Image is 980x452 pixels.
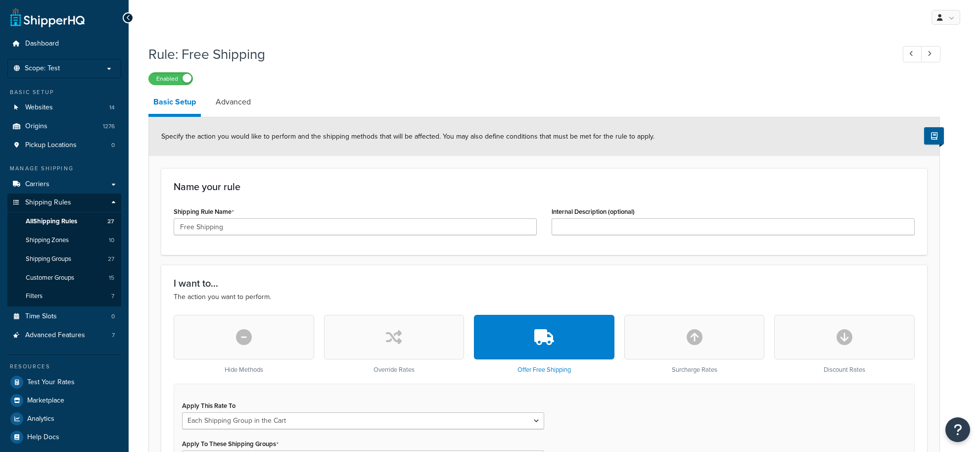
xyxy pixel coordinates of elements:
[174,208,234,216] label: Shipping Rule Name
[25,312,57,321] span: Time Slots
[26,292,43,301] span: Filters
[7,194,121,212] a: Shipping Rules
[26,255,71,263] span: Shipping Groups
[774,315,915,374] div: Discount Rates
[26,274,74,282] span: Customer Groups
[7,428,121,446] a: Help Docs
[111,312,115,321] span: 0
[109,274,114,282] span: 15
[7,99,121,117] li: Websites
[112,331,115,340] span: 7
[25,64,60,73] span: Scope: Test
[25,331,85,340] span: Advanced Features
[7,362,121,371] div: Resources
[7,164,121,173] div: Manage Shipping
[7,287,121,305] li: Filters
[107,217,114,226] span: 27
[7,194,121,306] li: Shipping Rules
[148,45,885,64] h1: Rule: Free Shipping
[25,40,59,48] span: Dashboard
[25,122,47,131] span: Origins
[7,326,121,345] li: Advanced Features
[7,35,121,53] a: Dashboard
[552,208,635,215] label: Internal Description (optional)
[26,217,77,226] span: All Shipping Rules
[903,46,922,62] a: Previous Record
[7,136,121,154] a: Pickup Locations0
[27,433,59,442] span: Help Docs
[26,236,69,245] span: Shipping Zones
[182,402,235,409] label: Apply This Rate To
[161,131,654,142] span: Specify the action you would like to perform and the shipping methods that will be affected. You ...
[7,410,121,428] a: Analytics
[111,141,115,150] span: 0
[7,287,121,305] a: Filters7
[27,415,54,423] span: Analytics
[25,180,49,189] span: Carriers
[7,231,121,250] a: Shipping Zones10
[7,212,121,231] a: AllShipping Rules27
[7,326,121,345] a: Advanced Features7
[174,292,915,302] p: The action you want to perform.
[474,315,614,374] div: Offer Free Shipping
[108,255,114,263] span: 27
[7,392,121,409] a: Marketplace
[7,88,121,97] div: Basic Setup
[324,315,465,374] div: Override Rates
[27,397,64,405] span: Marketplace
[7,250,121,268] a: Shipping Groups27
[148,90,201,117] a: Basic Setup
[624,315,765,374] div: Surcharge Rates
[7,231,121,250] li: Shipping Zones
[25,141,77,150] span: Pickup Locations
[182,440,279,448] label: Apply To These Shipping Groups
[7,269,121,287] li: Customer Groups
[25,103,53,112] span: Websites
[924,127,944,145] button: Show Help Docs
[211,90,256,114] a: Advanced
[174,181,915,192] h3: Name your rule
[7,307,121,326] a: Time Slots0
[111,292,114,301] span: 7
[7,136,121,154] li: Pickup Locations
[7,117,121,136] li: Origins
[7,117,121,136] a: Origins1276
[103,122,115,131] span: 1276
[174,278,915,289] h3: I want to...
[945,417,970,442] button: Open Resource Center
[109,103,115,112] span: 14
[7,269,121,287] a: Customer Groups15
[149,73,192,85] label: Enabled
[921,46,940,62] a: Next Record
[109,236,114,245] span: 10
[7,99,121,117] a: Websites14
[7,373,121,391] a: Test Your Rates
[7,307,121,326] li: Time Slots
[25,199,71,207] span: Shipping Rules
[7,250,121,268] li: Shipping Groups
[174,315,314,374] div: Hide Methods
[27,378,75,387] span: Test Your Rates
[7,175,121,194] a: Carriers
